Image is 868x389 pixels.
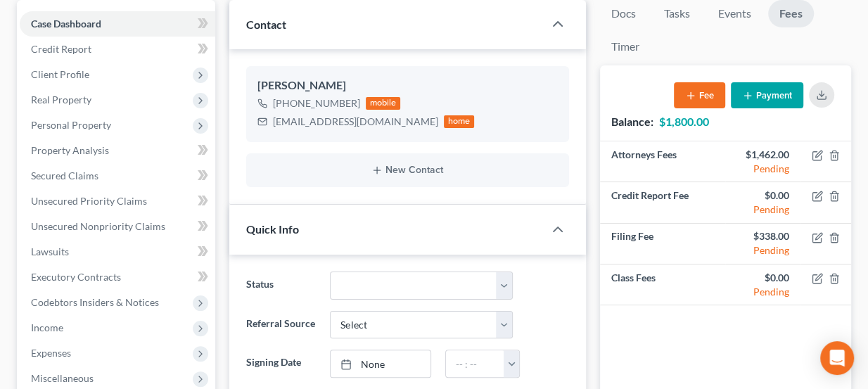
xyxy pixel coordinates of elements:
[31,94,91,106] span: Real Property
[20,11,215,37] a: Case Dashboard
[273,96,360,110] div: [PHONE_NUMBER]
[611,115,653,128] strong: Balance:
[736,243,789,257] div: Pending
[239,350,324,378] label: Signing Date
[20,138,215,163] a: Property Analysis
[444,115,475,128] div: home
[31,170,98,181] span: Secured Claims
[257,77,559,94] div: [PERSON_NAME]
[659,115,709,128] strong: $1,800.00
[366,97,401,110] div: mobile
[31,43,91,55] span: Credit Report
[239,311,324,339] label: Referral Source
[31,220,165,232] span: Unsecured Nonpriority Claims
[31,195,147,207] span: Unsecured Priority Claims
[600,141,725,182] td: Attorneys Fees
[31,18,101,30] span: Case Dashboard
[31,144,109,156] span: Property Analysis
[239,272,324,300] label: Status
[736,285,789,299] div: Pending
[20,163,215,189] a: Secured Claims
[20,264,215,290] a: Executory Contracts
[20,189,215,214] a: Unsecured Priority Claims
[736,189,789,203] div: $0.00
[736,203,789,217] div: Pending
[446,350,505,377] input: -- : --
[736,229,789,243] div: $338.00
[736,148,789,162] div: $1,462.00
[600,264,725,305] td: Class Fees
[31,347,71,359] span: Expenses
[257,165,559,176] button: New Contact
[31,372,94,384] span: Miscellaneous
[31,271,121,283] span: Executory Contracts
[820,341,854,375] div: Open Intercom Messenger
[246,18,286,31] span: Contact
[731,82,803,108] button: Payment
[31,119,111,131] span: Personal Property
[20,214,215,239] a: Unsecured Nonpriority Claims
[736,162,789,176] div: Pending
[20,239,215,264] a: Lawsuits
[20,37,215,62] a: Credit Report
[331,350,430,377] a: None
[31,321,63,333] span: Income
[31,68,89,80] span: Client Profile
[31,245,69,257] span: Lawsuits
[273,115,438,129] div: [EMAIL_ADDRESS][DOMAIN_NAME]
[600,223,725,264] td: Filing Fee
[600,33,651,60] a: Timer
[246,222,299,236] span: Quick Info
[674,82,725,108] button: Fee
[736,271,789,285] div: $0.00
[31,296,159,308] span: Codebtors Insiders & Notices
[600,182,725,223] td: Credit Report Fee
